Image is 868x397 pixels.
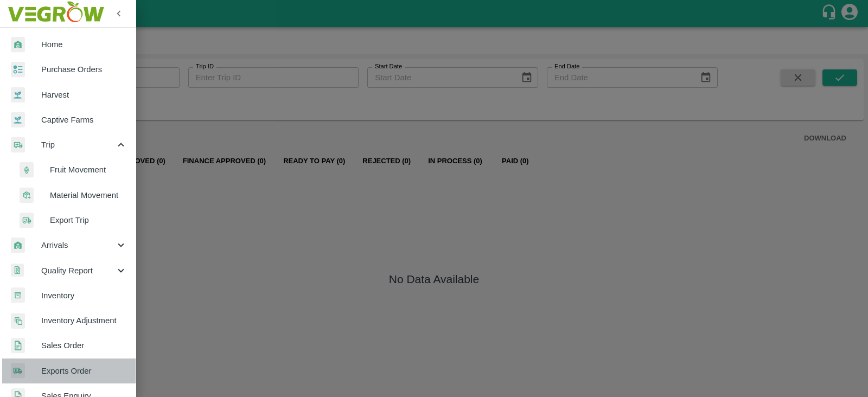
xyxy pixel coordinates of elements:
[11,87,25,103] img: harvest
[41,39,127,50] span: Home
[41,265,115,277] span: Quality Report
[9,157,136,182] a: fruitFruit Movement
[11,37,25,53] img: whArrival
[41,365,127,377] span: Exports Order
[41,89,127,101] span: Harvest
[41,114,127,126] span: Captive Farms
[11,62,25,78] img: reciept
[11,137,25,153] img: delivery
[20,187,34,203] img: material
[50,214,127,226] span: Export Trip
[11,238,25,253] img: whArrival
[41,340,127,351] span: Sales Order
[11,287,25,303] img: whInventory
[41,239,115,251] span: Arrivals
[41,290,127,302] span: Inventory
[41,315,127,326] span: Inventory Adjustment
[50,164,127,176] span: Fruit Movement
[11,112,25,128] img: harvest
[20,213,34,228] img: delivery
[41,139,115,151] span: Trip
[11,363,25,379] img: shipments
[20,162,34,178] img: fruit
[50,189,127,201] span: Material Movement
[11,313,25,329] img: inventory
[11,338,25,354] img: sales
[41,63,127,75] span: Purchase Orders
[9,183,136,208] a: materialMaterial Movement
[11,264,24,277] img: qualityReport
[9,208,136,233] a: deliveryExport Trip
